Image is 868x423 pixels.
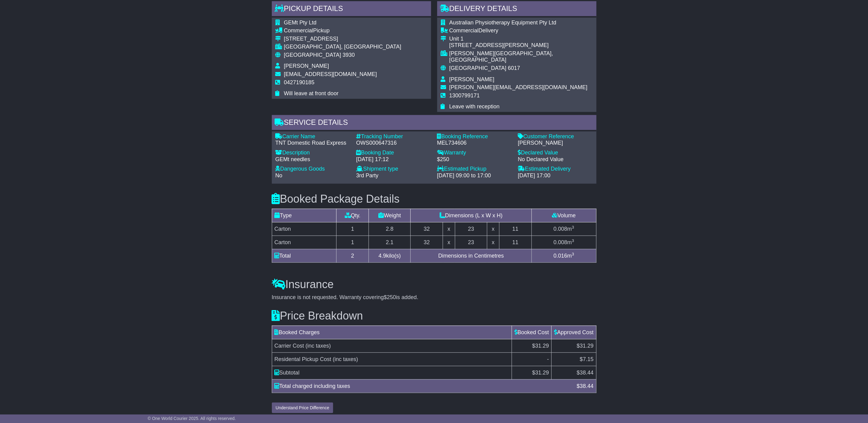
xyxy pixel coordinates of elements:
td: Booked Charges [272,326,512,339]
span: 38.44 [580,370,593,376]
div: MEL734606 [437,140,512,146]
div: Booking Reference [437,133,512,140]
span: 0427190185 [284,79,315,85]
span: $31.29 [577,343,593,349]
span: [PERSON_NAME] [449,76,495,82]
div: [GEOGRAPHIC_DATA], [GEOGRAPHIC_DATA] [284,44,402,50]
td: $ [512,366,552,379]
td: Approved Cost [552,326,596,339]
td: Subtotal [272,366,512,379]
span: Residental Pickup Cost [275,356,331,362]
span: [PERSON_NAME] [284,63,329,69]
td: x [443,222,455,236]
td: Qty. [337,209,369,222]
div: Estimated Pickup [437,166,512,172]
div: Tracking Number [356,133,431,140]
span: 3rd Party [356,172,379,179]
td: x [443,236,455,249]
span: 6017 [508,65,520,71]
div: Customer Reference [518,133,593,140]
div: [DATE] 09:00 to 17:00 [437,172,512,179]
td: 2.8 [369,222,411,236]
span: [PERSON_NAME][EMAIL_ADDRESS][DOMAIN_NAME] [449,84,588,90]
td: Total [272,249,337,262]
div: Unit 1 [449,36,593,42]
span: Commercial [449,27,479,34]
td: Booked Cost [512,326,552,339]
div: $ [574,382,596,390]
span: Leave with reception [449,103,500,110]
span: Will leave at front door [284,90,339,96]
button: Understand Price Difference [272,403,333,413]
td: Type [272,209,337,222]
span: Australian Physiotherapy Equipment Pty Ltd [449,20,556,26]
div: [PERSON_NAME][GEOGRAPHIC_DATA], [GEOGRAPHIC_DATA] [449,50,593,63]
div: $250 [437,156,512,163]
div: Carrier Name [276,133,350,140]
span: 1300799171 [449,92,480,99]
h3: Price Breakdown [272,310,596,322]
span: - [547,356,549,362]
span: [GEOGRAPHIC_DATA] [449,65,506,71]
div: OWS000647316 [356,140,431,146]
div: [PERSON_NAME] [518,140,593,146]
td: 11 [499,222,531,236]
td: x [487,222,499,236]
td: Volume [531,209,596,222]
td: 2.1 [369,236,411,249]
div: Delivery Details [437,1,596,18]
span: © One World Courier 2025. All rights reserved. [148,416,236,421]
td: $ [552,366,596,379]
span: 38.44 [580,383,593,389]
sup: 3 [572,252,574,256]
div: [DATE] 17:00 [518,172,593,179]
td: Dimensions (L x W x H) [411,209,531,222]
span: 4.9 [379,253,386,259]
div: [STREET_ADDRESS][PERSON_NAME] [449,42,593,49]
span: 0.016 [553,253,567,259]
td: x [487,236,499,249]
div: [DATE] 17:12 [356,156,431,163]
div: Warranty [437,150,512,156]
td: m [531,236,596,249]
div: [STREET_ADDRESS] [284,36,402,42]
div: Insurance is not requested. Warranty covering is added. [272,294,596,301]
div: Pickup Details [272,1,431,18]
span: $31.29 [532,343,549,349]
span: (inc taxes) [333,356,358,362]
td: Dimensions in Centimetres [411,249,531,262]
td: 32 [411,222,443,236]
td: Carton [272,236,337,249]
span: Carrier Cost [275,343,304,349]
div: Estimated Delivery [518,166,593,172]
span: No [276,172,283,179]
div: Total charged including taxes [272,382,574,390]
td: 23 [455,222,487,236]
div: Booking Date [356,150,431,156]
span: $250 [384,294,396,300]
h3: Insurance [272,278,596,291]
div: Pickup [284,27,402,34]
sup: 3 [572,238,574,243]
div: GEMt needles [276,156,350,163]
span: 0.008 [553,226,567,232]
td: 1 [337,236,369,249]
div: Dangerous Goods [276,166,350,172]
span: 3930 [343,52,355,58]
td: 2 [337,249,369,262]
h3: Booked Package Details [272,193,596,205]
span: 31.29 [535,370,549,376]
td: m [531,249,596,262]
span: [GEOGRAPHIC_DATA] [284,52,341,58]
td: Carton [272,222,337,236]
span: (inc taxes) [306,343,331,349]
td: kilo(s) [369,249,411,262]
span: [EMAIL_ADDRESS][DOMAIN_NAME] [284,71,377,77]
div: Delivery [449,27,593,34]
td: 32 [411,236,443,249]
td: m [531,222,596,236]
td: 1 [337,222,369,236]
td: 23 [455,236,487,249]
div: Description [276,150,350,156]
span: 0.008 [553,239,567,245]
